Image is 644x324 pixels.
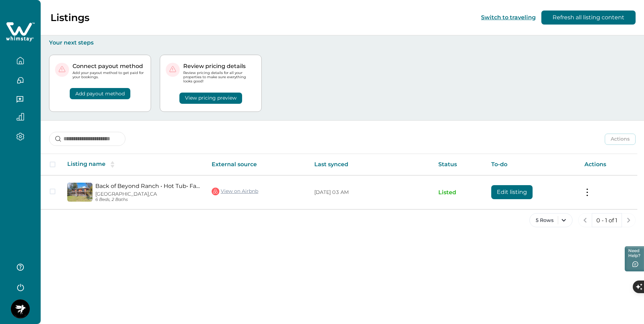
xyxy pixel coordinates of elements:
button: Switch to traveling [481,14,536,21]
p: [GEOGRAPHIC_DATA], CA [95,191,200,197]
img: propertyImage_Back of Beyond Ranch • Hot Tub• Family Fun+QR Game [67,183,93,202]
button: Edit listing [491,185,533,199]
th: Listing name [62,154,206,175]
button: Refresh all listing content [541,11,636,25]
button: 0 - 1 of 1 [592,213,622,227]
button: next page [622,213,636,227]
th: External source [206,154,309,175]
th: Actions [579,154,637,175]
p: Listings [50,12,89,23]
p: Review pricing details for all your properties to make sure everything looks good! [183,71,256,84]
p: Connect payout method [73,63,145,70]
p: Listed [438,189,480,196]
p: Your next steps [49,39,636,46]
p: Review pricing details [183,63,256,70]
a: Back of Beyond Ranch • Hot Tub• Family Fun+QR Game [95,183,200,189]
p: 6 Beds, 2 Baths [95,197,200,202]
p: Add your payout method to get paid for your bookings. [73,71,145,79]
th: Last synced [309,154,433,175]
button: Actions [605,134,636,145]
button: Add payout method [70,88,130,99]
th: Status [433,154,486,175]
button: sorting [105,161,119,168]
p: [DATE] 03 AM [314,189,427,196]
img: Whimstay Host [11,299,30,318]
a: View on Airbnb [212,187,258,196]
button: View pricing preview [179,93,242,104]
th: To-do [486,154,579,175]
button: 5 Rows [529,213,573,227]
p: 0 - 1 of 1 [596,217,617,224]
button: previous page [578,213,592,227]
